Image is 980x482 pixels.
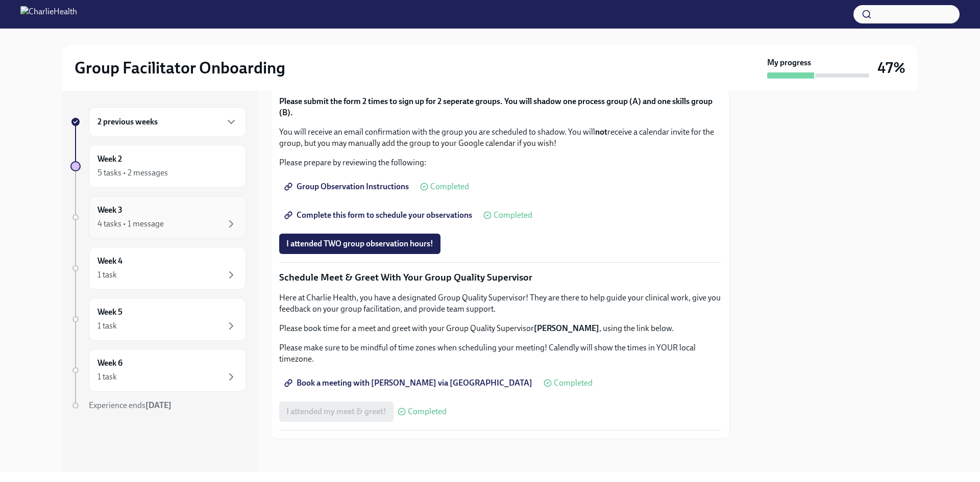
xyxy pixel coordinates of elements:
[97,116,158,128] h6: 2 previous weeks
[494,211,532,219] span: Completed
[97,167,168,179] div: 5 tasks • 2 messages
[89,107,246,137] div: 2 previous weeks
[279,323,721,334] p: Please book time for a meet and greet with your Group Quality Supervisor , using the link below.
[70,196,246,239] a: Week 34 tasks • 1 message
[97,307,122,318] h6: Week 5
[20,6,77,22] img: CharlieHealth
[286,182,409,192] span: Group Observation Instructions
[554,379,593,387] span: Completed
[595,127,607,137] strong: not
[279,126,721,149] p: You will receive an email confirmation with the group you are scheduled to shadow. You will recei...
[767,57,811,68] strong: My progress
[97,358,122,369] h6: Week 6
[279,157,721,168] p: Please prepare by reviewing the following:
[97,154,122,165] h6: Week 2
[70,298,246,341] a: Week 51 task
[97,269,117,281] div: 1 task
[279,234,440,254] button: I attended TWO group observation hours!
[97,205,122,216] h6: Week 3
[75,58,285,78] h2: Group Facilitator Onboarding
[97,371,117,383] div: 1 task
[279,342,721,365] p: Please make sure to be mindful of time zones when scheduling your meeting! Calendly will show the...
[279,176,416,197] a: Group Observation Instructions
[279,271,721,284] p: Schedule Meet & Greet With Your Group Quality Supervisor
[70,349,246,392] a: Week 61 task
[279,205,479,225] a: Complete this form to schedule your observations
[430,183,469,191] span: Completed
[70,247,246,290] a: Week 41 task
[286,239,433,249] span: I attended TWO group observation hours!
[145,400,171,410] strong: [DATE]
[279,292,721,315] p: Here at Charlie Health, you have a designated Group Quality Supervisor! They are there to help gu...
[534,323,599,333] strong: [PERSON_NAME]
[97,256,122,267] h6: Week 4
[70,145,246,188] a: Week 25 tasks • 2 messages
[279,96,713,117] strong: Please submit the form 2 times to sign up for 2 seperate groups. You will shadow one process grou...
[97,320,117,332] div: 1 task
[286,210,472,220] span: Complete this form to schedule your observations
[97,218,164,230] div: 4 tasks • 1 message
[408,408,447,416] span: Completed
[89,400,171,410] span: Experience ends
[279,373,540,393] a: Book a meeting with [PERSON_NAME] via [GEOGRAPHIC_DATA]
[877,59,905,77] h3: 47%
[286,378,532,388] span: Book a meeting with [PERSON_NAME] via [GEOGRAPHIC_DATA]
